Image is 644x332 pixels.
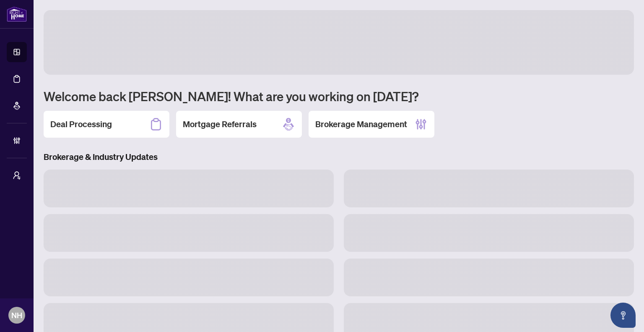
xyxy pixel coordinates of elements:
[610,303,636,328] button: Open asap
[44,88,634,104] h1: Welcome back [PERSON_NAME]! What are you working on [DATE]?
[13,171,21,180] span: user-switch
[11,309,22,321] span: NH
[50,118,112,130] h2: Deal Processing
[7,6,27,22] img: logo
[183,118,257,130] h2: Mortgage Referrals
[44,151,634,163] h3: Brokerage & Industry Updates
[315,118,407,130] h2: Brokerage Management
